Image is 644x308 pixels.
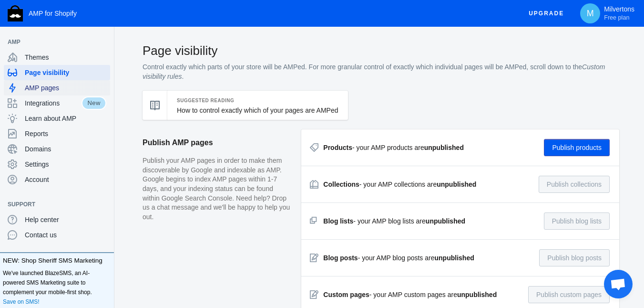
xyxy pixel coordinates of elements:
[25,175,106,184] span: Account
[4,80,110,96] a: AMP pages
[25,159,106,169] span: Settings
[426,217,465,225] strong: unpublished
[323,254,358,262] strong: Blog posts
[25,230,106,240] span: Contact us
[25,68,106,77] span: Page visibility
[424,144,464,151] strong: unpublished
[177,106,338,114] a: How to control exactly which of your pages are AMPed
[143,63,605,80] i: Custom visibility rules
[323,291,369,298] strong: Custom pages
[539,249,610,266] button: Publish blog posts
[4,227,110,243] a: Contact us
[521,5,572,22] button: Upgrade
[323,143,464,152] div: - your AMP products are
[8,200,97,209] span: Support
[8,5,23,21] img: Shop Sheriff Logo
[604,5,634,21] p: Milvertons
[97,40,112,44] button: Add a sales channel
[585,9,595,18] span: M
[528,286,610,303] button: Publish custom pages
[323,144,352,151] strong: Products
[25,144,106,154] span: Domains
[604,14,629,21] span: Free plan
[143,63,619,81] p: Control exactly which parts of your store will be AMPed. For more granular control of exactly whi...
[25,53,106,62] span: Themes
[25,215,106,224] span: Help center
[143,129,292,156] h2: Publish AMP pages
[3,297,40,307] a: Save on SMS!
[4,111,110,126] a: Learn about AMP
[4,172,110,187] a: Account
[97,202,112,206] button: Add a sales channel
[323,217,353,225] strong: Blog lists
[82,96,106,110] span: New
[4,126,110,141] a: Reports
[29,10,77,17] span: AMP for Shopify
[604,270,633,298] div: Open chat
[8,37,97,47] span: AMP
[544,212,610,230] button: Publish blog lists
[4,157,110,172] a: Settings
[25,83,106,93] span: AMP pages
[437,181,476,188] strong: unpublished
[539,176,610,193] button: Publish collections
[4,50,110,65] a: Themes
[323,181,359,188] strong: Collections
[4,96,110,111] a: IntegrationsNew
[4,65,110,80] a: Page visibility
[4,141,110,157] a: Domains
[435,254,474,262] strong: unpublished
[323,290,497,299] div: - your AMP custom pages are
[177,96,338,106] h5: Suggested Reading
[25,98,82,108] span: Integrations
[143,42,619,59] h2: Page visibility
[25,129,106,138] span: Reports
[529,5,564,22] span: Upgrade
[323,216,465,226] div: - your AMP blog lists are
[25,114,106,123] span: Learn about AMP
[544,139,610,156] button: Publish products
[323,253,474,263] div: - your AMP blog posts are
[143,156,292,222] p: Publish your AMP pages in order to make them discoverable by Google and indexable as AMP. Google ...
[323,180,476,189] div: - your AMP collections are
[457,291,497,298] strong: unpublished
